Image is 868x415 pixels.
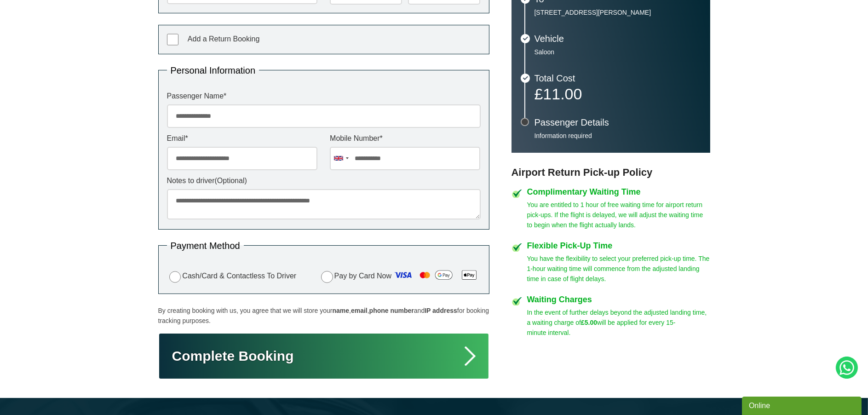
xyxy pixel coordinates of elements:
strong: phone number [369,307,414,314]
label: Email [167,135,317,142]
div: United Kingdom: +44 [330,147,351,170]
label: Pay by Card Now [319,268,481,285]
iframe: chat widget [742,395,863,415]
p: By creating booking with us, you agree that we will store your , , and for booking tracking purpo... [158,305,489,326]
p: £ [535,87,701,100]
h3: Passenger Details [535,118,701,127]
span: Add a Return Booking [188,35,260,43]
strong: IP address [425,307,457,314]
input: Cash/Card & Contactless To Driver [169,271,181,283]
input: Pay by Card Now [321,271,333,283]
legend: Payment Method [167,241,244,250]
p: You are entitled to 1 hour of free waiting time for airport return pick-ups. If the flight is del... [527,200,710,230]
h3: Airport Return Pick-up Policy [512,167,710,179]
strong: name [332,307,349,314]
p: Information required [535,132,701,140]
span: 11.00 [543,85,582,103]
p: In the event of further delays beyond the adjusted landing time, a waiting charge of will be appl... [527,307,710,338]
input: Add a Return Booking [167,34,179,46]
strong: email [351,307,368,314]
strong: £5.00 [581,319,597,326]
p: You have the flexibility to select your preferred pick-up time. The 1-hour waiting time will comm... [527,254,710,284]
h4: Complimentary Waiting Time [527,188,710,196]
p: [STREET_ADDRESS][PERSON_NAME] [535,8,701,17]
label: Notes to driver [167,177,481,184]
legend: Personal Information [167,66,259,75]
label: Mobile Number [330,135,480,142]
h3: Vehicle [535,34,701,43]
label: Cash/Card & Contactless To Driver [167,270,297,283]
label: Passenger Name [167,92,481,100]
h4: Flexible Pick-Up Time [527,242,710,250]
button: Complete Booking [158,333,489,380]
h4: Waiting Charges [527,295,710,304]
span: (Optional) [215,177,247,184]
p: Saloon [535,48,701,56]
h3: Total Cost [535,74,701,83]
